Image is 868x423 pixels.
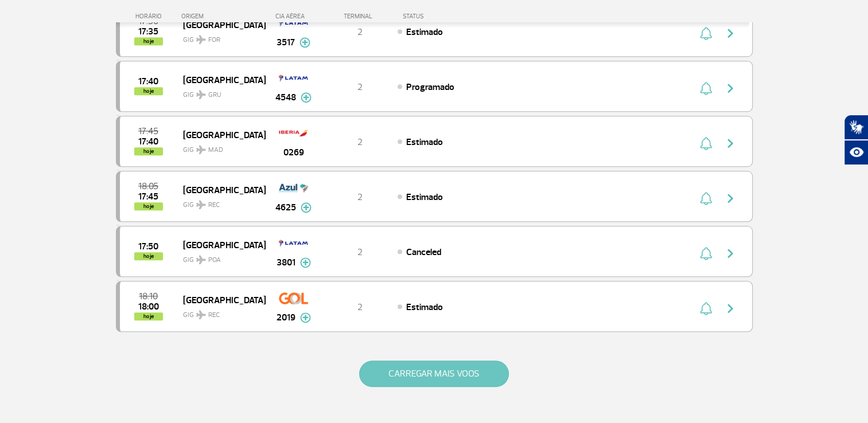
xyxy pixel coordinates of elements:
div: TERMINAL [322,13,397,20]
span: 2025-09-26 18:05:00 [138,182,158,190]
img: sino-painel-voo.svg [700,191,712,205]
span: Estimado [406,301,443,313]
span: GIG [183,139,256,155]
img: destiny_airplane.svg [196,255,206,264]
img: seta-direita-painel-voo.svg [723,81,737,95]
span: 2 [357,26,363,38]
span: [GEOGRAPHIC_DATA] [183,292,256,307]
span: GIG [183,194,256,210]
img: sino-painel-voo.svg [700,136,712,150]
button: Abrir tradutor de língua de sinais. [844,115,868,140]
span: Estimado [406,136,443,148]
span: 3517 [277,36,295,49]
span: 2025-09-26 17:40:00 [138,138,158,146]
span: 4625 [275,201,296,214]
span: GIG [183,304,256,320]
span: hoje [134,87,163,95]
img: mais-info-painel-voo.svg [301,92,312,103]
span: 2019 [277,311,295,324]
img: mais-info-painel-voo.svg [301,202,312,213]
img: seta-direita-painel-voo.svg [723,136,737,150]
img: destiny_airplane.svg [196,35,206,44]
div: Plugin de acessibilidade da Hand Talk. [844,115,868,165]
span: 2025-09-26 17:45:00 [138,127,158,135]
img: seta-direita-painel-voo.svg [723,301,737,315]
img: destiny_airplane.svg [196,90,206,99]
span: 2 [357,246,363,258]
span: 2025-09-26 17:50:00 [138,242,158,250]
span: 2 [357,136,363,148]
div: ORIGEM [181,13,265,20]
span: 2025-09-26 17:40:00 [138,77,158,85]
button: Abrir recursos assistivos. [844,140,868,165]
img: destiny_airplane.svg [196,200,206,209]
span: GIG [183,84,256,100]
span: REC [208,200,220,210]
div: CIA AÉREA [265,13,322,20]
span: Estimado [406,191,443,203]
span: 2 [357,301,363,313]
span: 4548 [275,91,296,104]
span: POA [208,255,221,265]
img: destiny_airplane.svg [196,145,206,154]
span: hoje [134,312,163,320]
span: REC [208,310,220,320]
img: seta-direita-painel-voo.svg [723,191,737,205]
span: [GEOGRAPHIC_DATA] [183,72,256,87]
img: mais-info-painel-voo.svg [300,257,311,268]
span: GIG [183,249,256,265]
span: GRU [208,90,221,100]
img: seta-direita-painel-voo.svg [723,246,737,260]
span: 2025-09-26 17:35:00 [138,28,158,36]
span: 0269 [283,146,304,159]
img: sino-painel-voo.svg [700,246,712,260]
img: sino-painel-voo.svg [700,301,712,315]
div: HORÁRIO [119,13,182,20]
span: 2025-09-26 18:00:00 [138,303,159,311]
span: 3801 [277,256,295,269]
span: Canceled [406,246,441,258]
span: 2025-09-26 18:10:00 [139,292,158,300]
img: mais-info-painel-voo.svg [299,37,310,48]
span: FOR [208,35,220,45]
img: mais-info-painel-voo.svg [300,312,311,323]
span: Estimado [406,26,443,38]
span: 2 [357,191,363,203]
span: [GEOGRAPHIC_DATA] [183,127,256,142]
span: 2025-09-26 17:45:00 [138,193,158,201]
img: sino-painel-voo.svg [700,26,712,40]
img: seta-direita-painel-voo.svg [723,26,737,40]
span: [GEOGRAPHIC_DATA] [183,182,256,197]
span: [GEOGRAPHIC_DATA] [183,237,256,252]
span: hoje [134,202,163,210]
span: hoje [134,147,163,155]
span: 2 [357,81,363,93]
button: CARREGAR MAIS VOOS [359,361,509,387]
span: GIG [183,29,256,45]
span: MAD [208,145,223,155]
span: hoje [134,252,163,260]
div: STATUS [397,13,491,20]
img: sino-painel-voo.svg [700,81,712,95]
span: Programado [406,81,454,93]
span: hoje [134,37,163,45]
img: destiny_airplane.svg [196,310,206,319]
